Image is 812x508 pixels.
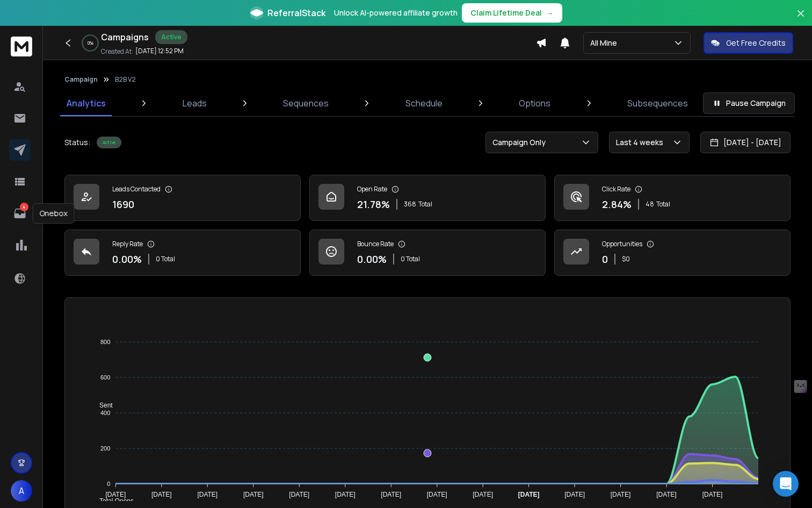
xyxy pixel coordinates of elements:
[91,497,134,505] span: Total Opens
[33,203,75,224] div: Onebox
[112,240,143,248] p: Reply Rate
[554,230,791,276] a: Opportunities0$0
[97,137,121,148] div: Active
[115,75,136,84] p: B2B V2
[357,252,387,267] p: 0.00 %
[334,8,458,18] p: Unlock AI-powered affiliate growth
[309,175,546,221] a: Open Rate21.78%368Total
[656,491,677,498] tspan: [DATE]
[622,255,630,263] p: $ 0
[401,255,420,263] p: 0 Total
[183,97,207,110] p: Leads
[357,197,390,212] p: 21.78 %
[105,491,126,498] tspan: [DATE]
[602,197,632,212] p: 2.84 %
[404,200,416,209] span: 368
[702,491,723,498] tspan: [DATE]
[418,200,432,209] span: Total
[590,38,621,48] p: All Mine
[67,97,106,110] p: Analytics
[381,491,401,498] tspan: [DATE]
[602,252,608,267] p: 0
[64,175,301,221] a: Leads Contacted1690
[646,200,654,209] span: 48
[197,491,218,498] tspan: [DATE]
[399,90,449,116] a: Schedule
[60,90,112,116] a: Analytics
[700,132,791,153] button: [DATE] - [DATE]
[88,40,93,46] p: 0 %
[512,90,557,116] a: Options
[100,339,110,345] tspan: 800
[309,230,546,276] a: Bounce Rate0.00%0 Total
[616,137,668,148] p: Last 4 weeks
[611,491,631,498] tspan: [DATE]
[703,92,795,114] button: Pause Campaign
[100,374,110,381] tspan: 600
[112,185,161,194] p: Leads Contacted
[289,491,309,498] tspan: [DATE]
[519,97,550,110] p: Options
[11,480,32,502] button: A
[357,185,387,194] p: Open Rate
[405,97,443,110] p: Schedule
[176,90,213,116] a: Leads
[656,200,670,209] span: Total
[564,491,585,498] tspan: [DATE]
[101,47,133,56] p: Created At:
[64,230,301,276] a: Reply Rate0.00%0 Total
[462,3,562,23] button: Claim Lifetime Deal→
[473,491,493,498] tspan: [DATE]
[794,6,808,32] button: Close banner
[602,185,630,194] p: Click Rate
[773,471,799,497] div: Open Intercom Messenger
[156,255,175,263] p: 0 Total
[518,491,540,498] tspan: [DATE]
[112,197,134,212] p: 1690
[107,481,110,487] tspan: 0
[100,445,110,452] tspan: 200
[101,31,149,44] h1: Campaigns
[267,6,325,19] span: ReferralStack
[151,491,172,498] tspan: [DATE]
[135,47,184,55] p: [DATE] 12:52 PM
[621,90,694,116] a: Subsequences
[112,252,142,267] p: 0.00 %
[20,203,28,211] p: 4
[726,38,786,48] p: Get Free Credits
[546,8,554,18] span: →
[243,491,264,498] tspan: [DATE]
[277,90,335,116] a: Sequences
[554,175,791,221] a: Click Rate2.84%48Total
[100,410,110,416] tspan: 400
[91,402,113,409] span: Sent
[492,137,550,148] p: Campaign Only
[9,203,31,224] a: 4
[704,32,793,54] button: Get Free Credits
[627,97,688,110] p: Subsequences
[602,240,642,248] p: Opportunities
[335,491,356,498] tspan: [DATE]
[155,30,187,44] div: Active
[357,240,394,248] p: Bounce Rate
[64,137,90,148] p: Status:
[64,75,98,84] button: Campaign
[283,97,329,110] p: Sequences
[427,491,447,498] tspan: [DATE]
